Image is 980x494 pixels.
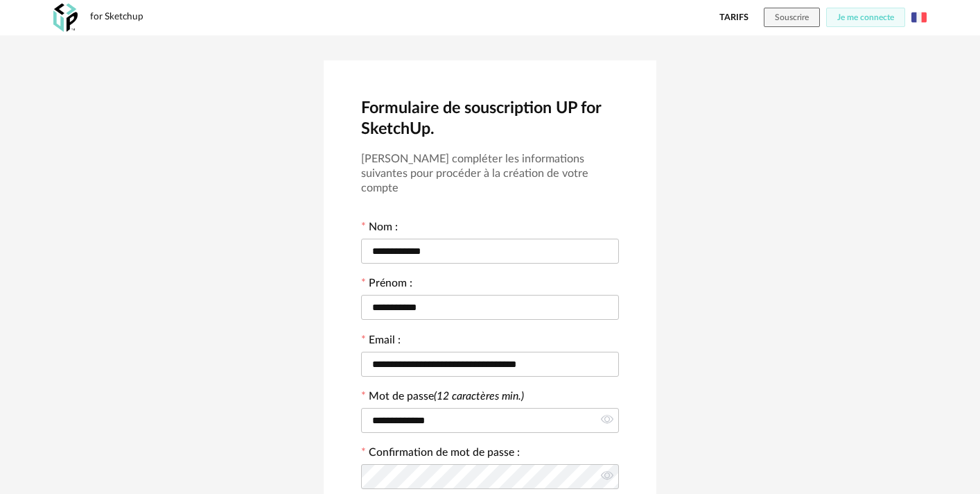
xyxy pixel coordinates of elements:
[90,11,143,24] div: for Sketchup
[369,391,524,402] label: Mot de passe
[434,391,524,402] i: (12 caractères min.)
[719,8,749,27] a: Tarifs
[911,10,927,25] img: fr
[361,152,619,196] h3: [PERSON_NAME] compléter les informations suivantes pour procéder à la création de votre compte
[361,335,401,349] label: Email :
[53,3,78,32] img: OXP
[361,98,619,140] h2: Formulaire de souscription UP for SketchUp.
[775,13,809,22] span: Souscrire
[826,8,905,27] button: Je me connecte
[837,13,894,22] span: Je me connecte
[361,222,398,236] label: Nom :
[764,8,820,27] button: Souscrire
[361,278,412,292] label: Prénom :
[361,448,520,461] label: Confirmation de mot de passe :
